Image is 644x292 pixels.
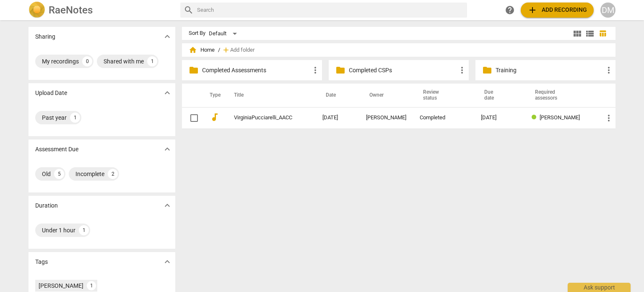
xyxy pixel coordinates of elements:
[210,112,220,122] span: audiotrack
[35,201,58,210] p: Duration
[70,113,80,123] div: 1
[604,65,614,75] span: more_vert
[35,89,67,97] p: Upload Date
[49,4,93,16] h2: RaeNotes
[474,84,525,107] th: Due date
[161,30,174,43] button: Show more
[161,255,174,268] button: Show more
[104,57,144,66] div: Shared with me
[505,5,515,15] span: help
[230,47,254,53] span: Add folder
[35,32,55,41] p: Sharing
[39,281,83,290] div: [PERSON_NAME]
[599,29,607,37] span: table_chart
[75,170,104,178] div: Incomplete
[162,200,172,210] span: expand_more
[161,87,174,99] button: Show more
[366,115,406,121] div: [PERSON_NAME]
[42,170,51,178] div: Old
[596,27,609,40] button: Table view
[162,257,172,267] span: expand_more
[189,65,199,75] span: folder
[349,66,457,75] p: Completed CSPs
[147,56,157,66] div: 1
[316,107,359,129] td: [DATE]
[54,169,64,179] div: 5
[584,27,596,40] button: List view
[42,113,67,122] div: Past year
[316,84,359,107] th: Date
[162,144,172,154] span: expand_more
[222,46,230,54] span: add
[161,143,174,155] button: Show more
[209,27,240,40] div: Default
[162,32,172,42] span: expand_more
[482,65,492,75] span: folder
[310,65,320,75] span: more_vert
[189,46,197,54] span: home
[335,65,345,75] span: folder
[420,115,467,121] div: Completed
[29,2,174,18] a: LogoRaeNotes
[189,30,205,37] div: Sort By
[496,66,604,75] p: Training
[457,65,467,75] span: more_vert
[481,115,518,121] div: [DATE]
[604,113,614,123] span: more_vert
[79,225,89,235] div: 1
[161,199,174,212] button: Show more
[540,114,580,121] span: [PERSON_NAME]
[108,169,118,179] div: 2
[82,56,92,66] div: 0
[600,3,615,18] button: DM
[42,57,79,66] div: My recordings
[29,2,45,18] img: Logo
[571,27,584,40] button: Tile view
[502,3,517,18] a: Help
[35,145,78,154] p: Assessment Due
[197,3,464,17] input: Search
[224,84,316,107] th: Title
[202,66,310,75] p: Completed Assessments
[521,3,594,18] button: Upload
[585,29,595,39] span: view_list
[359,84,413,107] th: Owner
[525,84,597,107] th: Required assessors
[218,47,220,53] span: /
[189,46,215,54] span: Home
[162,88,172,98] span: expand_more
[42,226,75,234] div: Under 1 hour
[87,281,96,290] div: 1
[203,84,224,107] th: Type
[35,258,48,266] p: Tags
[572,29,582,39] span: view_module
[527,5,538,15] span: add
[568,283,631,292] div: Ask support
[184,5,194,15] span: search
[527,5,587,15] span: Add recording
[532,114,540,121] span: Review status: completed
[413,84,474,107] th: Review status
[234,115,292,121] a: VirginiaPucciarelli_AACC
